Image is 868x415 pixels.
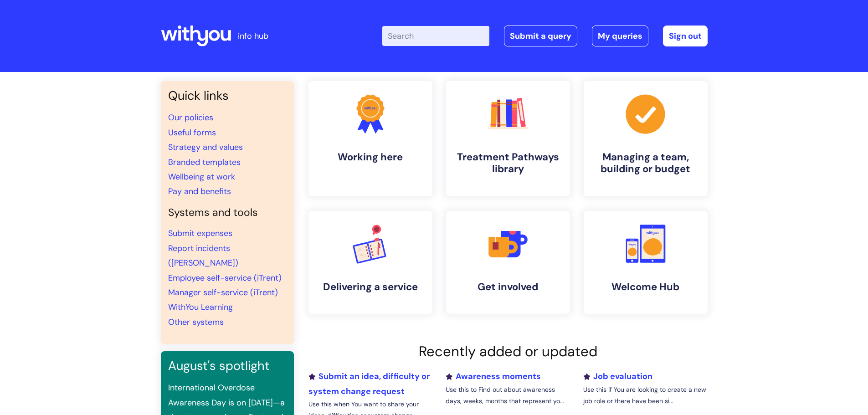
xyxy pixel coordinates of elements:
[453,151,563,175] h4: Treatment Pathways library
[308,343,708,360] h2: Recently added or updated
[168,302,233,313] a: WithYou Learning
[583,371,652,382] a: Job evaluation
[592,26,648,46] a: My queries
[168,317,224,328] a: Other systems
[584,211,708,314] a: Welcome Hub
[382,26,708,46] div: | -
[308,211,432,314] a: Delivering a service
[168,88,287,103] h3: Quick links
[168,186,231,197] a: Pay and benefits
[168,171,235,182] a: Wellbeing at work
[168,359,287,373] h3: August's spotlight
[446,81,570,196] a: Treatment Pathways library
[584,81,708,196] a: Managing a team, building or budget
[446,211,570,314] a: Get involved
[446,371,541,382] a: Awareness moments
[316,151,425,163] h4: Working here
[308,371,430,396] a: Submit an idea, difficulty or system change request
[168,272,282,283] a: Employee self-service (iTrent)
[308,81,432,196] a: Working here
[591,281,700,293] h4: Welcome Hub
[591,151,700,175] h4: Managing a team, building or budget
[238,29,268,43] p: info hub
[168,157,241,168] a: Branded templates
[453,281,563,293] h4: Get involved
[168,243,238,268] a: Report incidents ([PERSON_NAME])
[168,287,278,298] a: Manager self-service (iTrent)
[583,384,707,407] p: Use this if You are looking to create a new job role or there have been si...
[168,206,287,219] h4: Systems and tools
[663,26,708,46] a: Sign out
[168,112,213,123] a: Our policies
[168,142,243,153] a: Strategy and values
[168,127,216,138] a: Useful forms
[382,26,489,46] input: Search
[504,26,577,46] a: Submit a query
[446,384,570,407] p: Use this to Find out about awareness days, weeks, months that represent yo...
[316,281,425,293] h4: Delivering a service
[168,228,232,239] a: Submit expenses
